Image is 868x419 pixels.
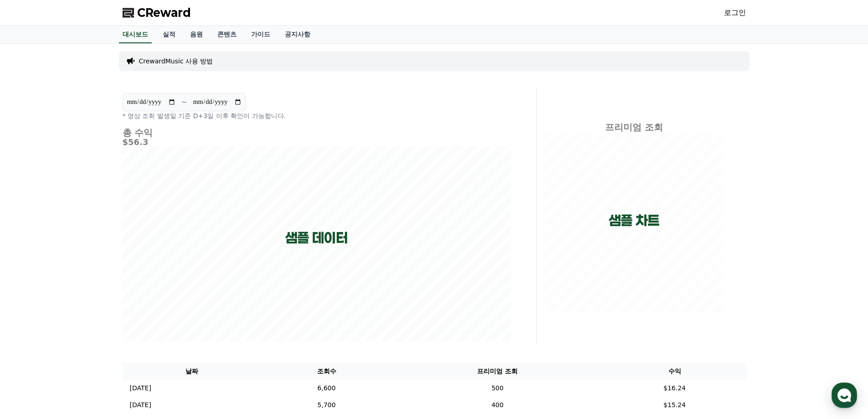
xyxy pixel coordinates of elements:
[262,363,391,380] th: 조회수
[130,400,151,410] p: [DATE]
[244,26,277,43] a: 가이드
[181,97,187,108] p: ~
[29,303,34,310] span: 홈
[60,289,118,312] a: 대화
[119,26,152,43] a: 대시보드
[83,303,94,310] span: 대화
[3,289,60,312] a: 홈
[183,26,210,43] a: 음원
[123,138,511,147] h5: $56.3
[391,397,603,414] td: 400
[544,122,724,132] h4: 프리미엄 조회
[285,230,348,246] p: 샘플 데이터
[609,212,659,229] p: 샘플 차트
[139,57,213,66] a: CrewardMusic 사용 방법
[391,380,603,397] td: 500
[141,303,152,310] span: 설정
[123,5,191,20] a: CReward
[155,26,183,43] a: 실적
[262,380,391,397] td: 6,600
[123,363,262,380] th: 날짜
[724,7,746,18] a: 로그인
[604,363,746,380] th: 수익
[277,26,318,43] a: 공지사항
[123,128,511,138] h4: 총 수익
[391,363,603,380] th: 프리미엄 조회
[123,111,511,120] p: * 영상 조회 발생일 기준 D+3일 이후 확인이 가능합니다.
[604,397,746,414] td: $15.24
[137,5,191,20] span: CReward
[118,289,175,312] a: 설정
[210,26,244,43] a: 콘텐츠
[262,397,391,414] td: 5,700
[130,383,151,393] p: [DATE]
[604,380,746,397] td: $16.24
